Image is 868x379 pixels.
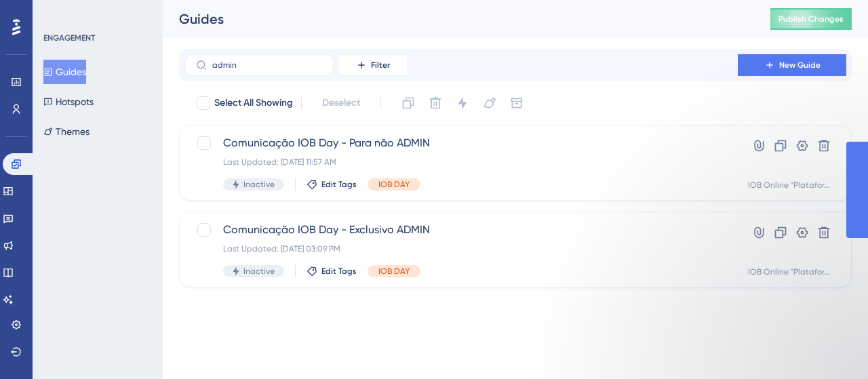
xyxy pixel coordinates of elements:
div: IOB Online "Plataforma" [748,266,835,277]
div: Last Updated: [DATE] 11:57 AM [223,157,699,167]
div: IOB Online "Plataforma" [748,180,835,191]
span: Filter [371,60,390,71]
button: Publish Changes [770,8,852,30]
button: Edit Tags [307,266,357,277]
button: Hotspots [43,89,94,114]
span: Comunicação IOB Day - Exclusivo ADMIN [223,222,699,238]
iframe: Intercom notifications mensagem [570,277,841,372]
input: Search [212,60,322,70]
button: Guides [43,60,86,84]
span: IOB DAY [378,266,410,277]
div: ENGAGEMENT [43,33,95,43]
button: Edit Tags [307,179,357,190]
span: Select All Showing [214,95,293,111]
span: IOB DAY [378,179,410,190]
span: Edit Tags [321,266,357,277]
button: Themes [43,119,90,144]
span: Inactive [243,266,275,277]
span: Inactive [243,179,275,190]
span: Comunicação IOB Day - Para não ADMIN [223,135,699,151]
div: Guides [179,9,736,28]
span: New Guide [779,60,821,71]
span: Edit Tags [321,179,357,190]
button: New Guide [738,54,846,76]
span: Deselect [322,95,360,111]
button: Deselect [310,91,372,115]
iframe: UserGuiding AI Assistant Launcher [811,325,852,366]
div: Last Updated: [DATE] 03:09 PM [223,243,699,254]
button: Filter [339,54,407,76]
